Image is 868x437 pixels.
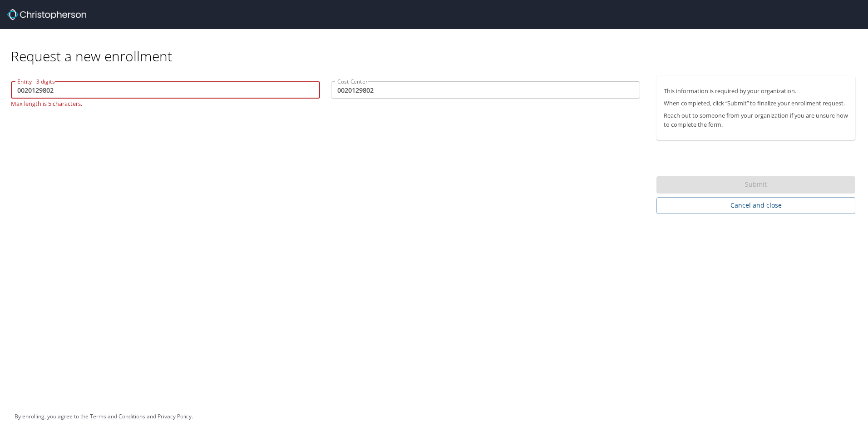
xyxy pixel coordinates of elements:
[15,405,193,428] div: By enrolling, you agree to the and .
[664,200,848,211] span: Cancel and close
[158,412,192,420] a: Privacy Policy
[664,111,848,129] p: Reach out to someone from your organization if you are unsure how to complete the form.
[664,99,848,108] p: When completed, click “Submit” to finalize your enrollment request.
[11,81,320,99] input: EX:
[7,9,86,20] img: cbt logo
[90,412,145,420] a: Terms and Conditions
[331,81,640,99] input: EX:
[11,99,320,107] p: Max length is 5 characters.
[11,29,863,65] div: Request a new enrollment
[656,197,855,214] button: Cancel and close
[664,87,848,95] p: This information is required by your organization.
